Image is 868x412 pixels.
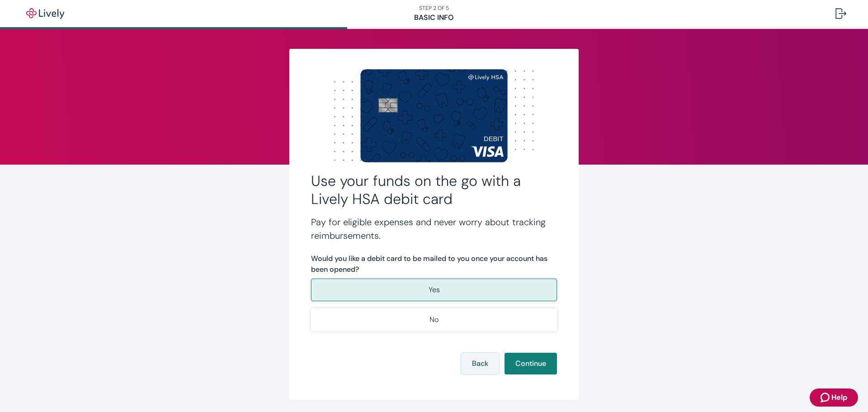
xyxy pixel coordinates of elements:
[461,353,499,374] button: Back
[828,3,854,24] button: Log out
[311,215,557,242] h4: Pay for eligible expenses and never worry about tracking reimbursements.
[311,172,557,208] h2: Use your funds on the go with a Lively HSA debit card
[429,284,440,295] p: Yes
[311,71,557,161] img: Dot background
[810,388,858,407] button: Zendesk support iconHelp
[20,8,71,19] img: Lively
[311,279,557,301] button: Yes
[831,392,847,403] span: Help
[311,253,557,275] label: Would you like a debit card to be mailed to you once your account has been opened?
[505,353,557,374] button: Continue
[821,392,831,403] svg: Zendesk support icon
[360,69,508,162] img: Debit card
[429,314,439,325] p: No
[311,308,557,331] button: No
